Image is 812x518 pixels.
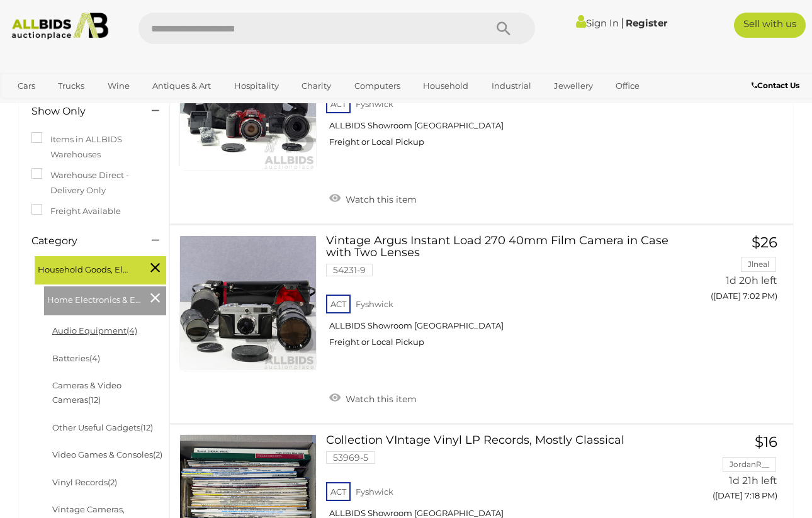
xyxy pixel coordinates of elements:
span: (4) [89,353,100,363]
button: Search [472,13,535,44]
label: Freight Available [31,204,121,218]
a: Video Games & Consoles(2) [52,449,162,459]
a: Vintage Argus Instant Load 270 40mm Film Camera in Case with Two Lenses 54231-9 ACT Fyshwick ALLB... [336,235,680,358]
a: Sell with us [734,13,806,38]
a: $26 Jlneal 1d 20h left ([DATE] 7:02 PM) [699,235,781,308]
span: (2) [108,477,117,487]
a: Nikon Coolpix P600 Cherry Red Digital Camera with DX SWM Micro Lens in Soft Case 54231-8 ACT Fysh... [336,35,680,157]
span: (12) [140,422,153,432]
span: Watch this item [342,393,417,405]
span: (12) [88,395,101,405]
a: [GEOGRAPHIC_DATA] [58,96,164,117]
a: Cameras & Video Cameras(12) [52,380,121,405]
b: Contact Us [752,81,799,90]
a: Hospitality [226,76,287,96]
span: Home Electronics & Entertainment [47,290,142,307]
a: Cars [9,76,43,96]
a: Vinyl Records(2) [52,477,117,487]
span: $16 [755,433,777,451]
a: Audio Equipment(4) [52,325,137,335]
a: Contact Us [752,79,803,93]
a: Sports [9,96,52,117]
span: Watch this item [342,194,417,205]
a: Charity [293,76,339,96]
a: Sign In [576,17,619,29]
a: $100 [PERSON_NAME] 1d 20h left ([DATE] 6:32 PM) [699,35,781,108]
a: Jewellery [546,76,601,96]
h4: Show Only [31,106,133,117]
span: $26 [752,234,777,251]
a: Trucks [50,76,93,96]
a: Office [607,76,648,96]
a: Watch this item [326,388,420,407]
span: Household Goods, Electricals & Hobbies [38,259,132,277]
img: Allbids.com.au [6,13,114,40]
span: (2) [153,449,162,459]
label: Items in ALLBIDS Warehouses [31,132,157,162]
a: Industrial [483,76,539,96]
a: Register [626,17,667,29]
a: Watch this item [326,189,420,208]
a: Wine [99,76,138,96]
h4: Category [31,235,133,247]
a: Computers [346,76,409,96]
span: (4) [127,325,137,335]
span: | [621,16,624,30]
a: Household [415,76,476,96]
a: $16 JordanR__ 1d 21h left ([DATE] 7:18 PM) [699,434,781,508]
label: Warehouse Direct - Delivery Only [31,168,157,198]
a: Batteries(4) [52,353,100,363]
a: Other Useful Gadgets(12) [52,422,153,432]
a: Antiques & Art [144,76,219,96]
